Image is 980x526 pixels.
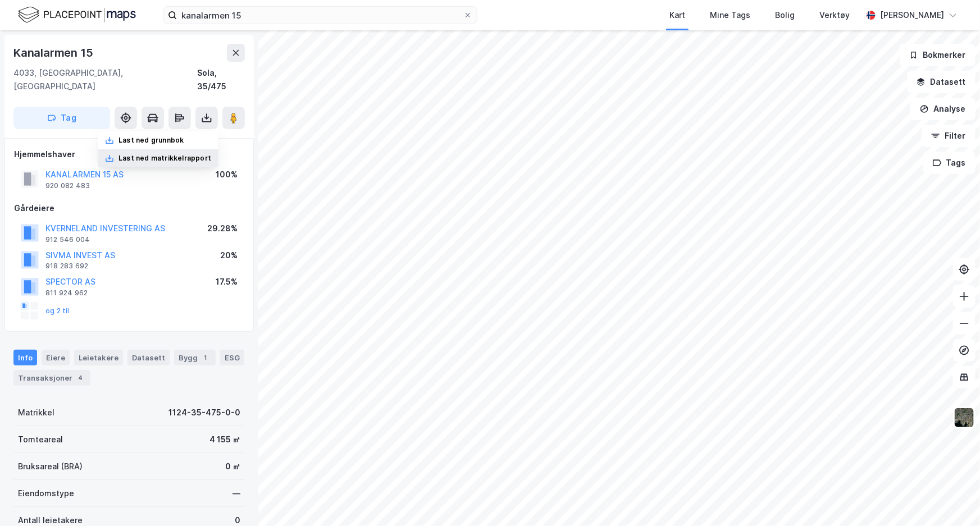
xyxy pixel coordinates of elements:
div: 20% [220,249,238,262]
div: Last ned matrikkelrapport [118,154,211,163]
div: 1124-35-475-0-0 [168,406,240,419]
div: Leietakere [74,350,123,365]
div: Eiere [42,350,70,365]
div: 912 546 004 [45,235,90,244]
button: Analyse [910,98,976,120]
button: Tags [923,152,976,174]
div: Info [13,350,37,365]
div: 918 283 692 [45,262,88,271]
div: ESG [220,350,244,365]
div: 0 ㎡ [225,460,240,473]
div: Eiendomstype [18,487,74,500]
div: Last ned grunnbok [118,136,184,145]
div: Matrikkel [18,406,54,419]
div: Bolig [775,8,795,22]
div: 100% [216,168,238,181]
button: Datasett [907,71,976,93]
div: 4033, [GEOGRAPHIC_DATA], [GEOGRAPHIC_DATA] [13,66,197,93]
div: 29.28% [207,222,238,235]
div: 4 155 ㎡ [209,433,240,446]
div: [PERSON_NAME] [880,8,944,22]
img: 9k= [954,407,975,428]
button: Tag [13,107,110,129]
div: 920 082 483 [45,181,90,190]
div: Kart [669,8,685,22]
div: Mine Tags [710,8,750,22]
div: Tomteareal [18,433,63,446]
div: Kontrollprogram for chat [924,472,980,526]
div: Gårdeiere [14,202,244,215]
div: Sola, 35/475 [197,66,245,93]
div: 1 [200,352,211,363]
div: 811 924 962 [45,289,88,298]
div: Kanalarmen 15 [13,44,95,62]
div: 4 [75,372,86,383]
input: Søk på adresse, matrikkel, gårdeiere, leietakere eller personer [177,7,463,24]
div: Hjemmelshaver [14,148,244,161]
button: Filter [922,125,976,147]
div: — [233,487,240,500]
div: Transaksjoner [13,370,90,386]
img: logo.f888ab2527a4732fd821a326f86c7f29.svg [18,5,136,25]
iframe: Chat Widget [924,472,980,526]
button: Bokmerker [900,44,976,66]
div: Bruksareal (BRA) [18,460,83,473]
div: 17.5% [216,275,238,289]
div: Datasett [127,350,170,365]
div: Bygg [174,350,216,365]
div: Verktøy [819,8,850,22]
